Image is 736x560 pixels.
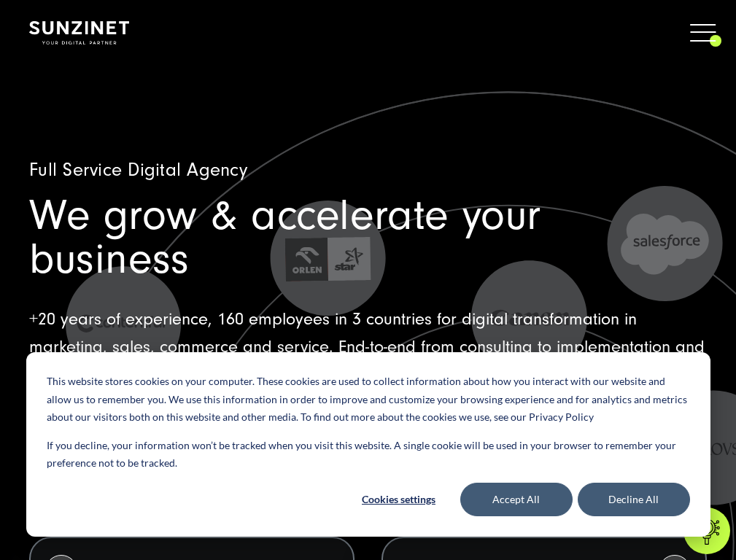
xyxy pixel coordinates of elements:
p: If you decline, your information won’t be tracked when you visit this website. A single cookie wi... [47,437,690,472]
p: This website stores cookies on your computer. These cookies are used to collect information about... [47,373,690,427]
button: Cookies settings [343,483,455,516]
img: SUNZINET Full Service Digital Agentur [29,21,129,44]
h1: We grow & accelerate your business [29,194,707,281]
button: Accept All [460,483,573,516]
button: Decline All [578,483,690,516]
p: +20 years of experience, 160 employees in 3 countries for digital transformation in marketing, sa... [29,306,707,389]
div: Cookie banner [26,352,710,537]
span: Full Service Digital Agency [29,159,247,181]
